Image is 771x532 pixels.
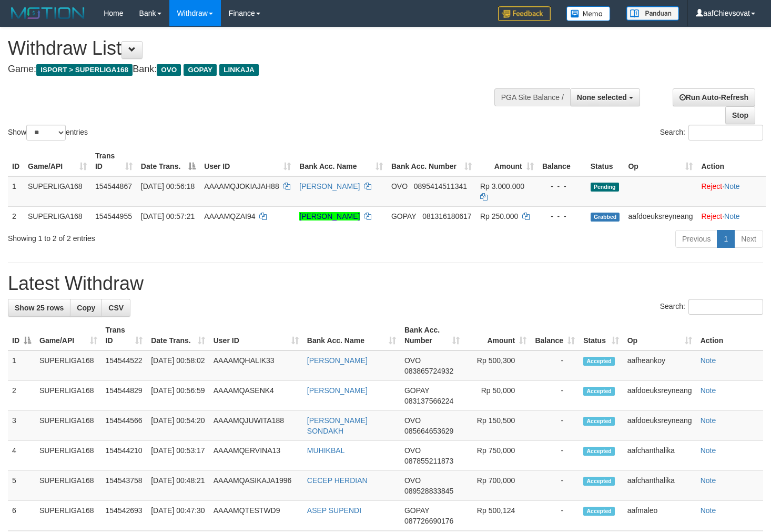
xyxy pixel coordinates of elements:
td: [DATE] 00:54:20 [147,411,209,441]
div: PGA Site Balance / [494,88,570,106]
span: OVO [404,356,421,365]
h4: Game: Bank: [8,64,503,75]
td: aafdoeuksreyneang [624,206,697,226]
th: ID [8,146,24,176]
button: None selected [570,88,640,106]
span: Accepted [583,387,615,396]
td: - [531,381,579,411]
span: Rp 250.000 [480,212,518,220]
span: 154544955 [95,212,132,220]
th: Game/API: activate to sort column ascending [24,146,91,176]
td: AAAAMQASENK4 [209,381,303,411]
span: Copy 085664653629 to clipboard [404,427,453,435]
th: Status: activate to sort column ascending [579,320,623,350]
span: CSV [108,304,124,312]
input: Search: [688,299,763,315]
td: SUPERLIGA168 [35,501,102,531]
th: Trans ID: activate to sort column ascending [102,320,147,350]
td: 1 [8,350,35,381]
td: SUPERLIGA168 [35,411,102,441]
span: LINKAJA [219,64,259,76]
td: 154544210 [102,441,147,471]
span: Copy 081316180617 to clipboard [422,212,471,220]
a: 1 [717,230,735,248]
td: 154542693 [102,501,147,531]
td: 154544566 [102,411,147,441]
th: Status [586,146,624,176]
label: Search: [660,299,763,315]
td: AAAAMQTESTWD9 [209,501,303,531]
span: [DATE] 00:56:18 [141,182,195,190]
td: 5 [8,471,35,501]
td: Rp 500,300 [464,350,531,381]
th: Balance: activate to sort column ascending [531,320,579,350]
a: [PERSON_NAME] [307,356,368,365]
a: Reject [701,212,722,220]
td: [DATE] 00:47:30 [147,501,209,531]
h1: Latest Withdraw [8,273,763,294]
td: AAAAMQJUWITA188 [209,411,303,441]
td: aafheankoy [623,350,696,381]
a: Note [724,212,740,220]
a: Show 25 rows [8,299,70,317]
span: ISPORT > SUPERLIGA168 [36,64,133,76]
td: SUPERLIGA168 [35,441,102,471]
span: GOPAY [404,506,429,515]
th: Amount: activate to sort column ascending [476,146,538,176]
a: Note [701,416,716,425]
td: SUPERLIGA168 [35,381,102,411]
td: 154544522 [102,350,147,381]
td: 154543758 [102,471,147,501]
td: - [531,441,579,471]
td: SUPERLIGA168 [35,350,102,381]
td: Rp 500,124 [464,501,531,531]
span: AAAAMQJOKIAJAH88 [204,182,279,190]
th: Bank Acc. Number: activate to sort column ascending [400,320,464,350]
a: Note [701,356,716,365]
input: Search: [688,125,763,140]
a: Note [701,386,716,395]
span: OVO [404,446,421,455]
a: Copy [70,299,102,317]
th: Date Trans.: activate to sort column ascending [147,320,209,350]
span: Copy [77,304,95,312]
img: MOTION_logo.png [8,5,88,21]
a: [PERSON_NAME] [299,212,360,220]
td: · [697,206,766,226]
a: [PERSON_NAME] [307,386,368,395]
td: [DATE] 00:58:02 [147,350,209,381]
td: aafdoeuksreyneang [623,381,696,411]
span: OVO [404,416,421,425]
span: Accepted [583,507,615,516]
th: Bank Acc. Number: activate to sort column ascending [387,146,476,176]
td: - [531,501,579,531]
span: Accepted [583,417,615,426]
img: panduan.png [626,6,679,21]
span: GOPAY [391,212,416,220]
th: Action [697,146,766,176]
th: Balance [538,146,586,176]
span: Accepted [583,477,615,486]
span: Copy 083865724932 to clipboard [404,367,453,375]
span: GOPAY [184,64,217,76]
td: Rp 700,000 [464,471,531,501]
th: Game/API: activate to sort column ascending [35,320,102,350]
td: - [531,471,579,501]
th: User ID: activate to sort column ascending [200,146,295,176]
label: Search: [660,125,763,140]
a: Reject [701,182,722,190]
td: [DATE] 00:56:59 [147,381,209,411]
a: CSV [102,299,130,317]
td: 1 [8,176,24,207]
select: Showentries [26,125,66,140]
td: 3 [8,411,35,441]
img: Button%20Memo.svg [566,6,611,21]
span: Accepted [583,357,615,366]
span: Copy 087855211873 to clipboard [404,457,453,465]
span: Pending [591,183,619,192]
td: · [697,176,766,207]
span: OVO [404,476,421,485]
label: Show entries [8,125,88,140]
img: Feedback.jpg [498,6,551,21]
a: Next [734,230,763,248]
